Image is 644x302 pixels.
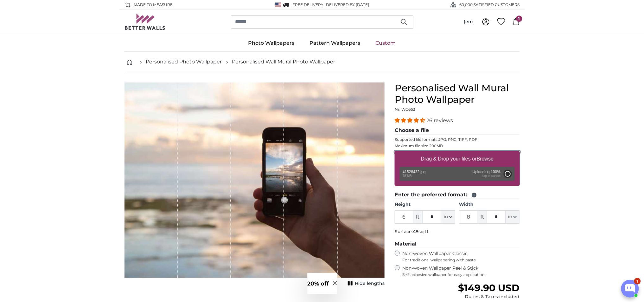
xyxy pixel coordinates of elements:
[460,2,520,8] span: 60,000 SATISFIED CUSTOMERS
[413,210,422,224] span: ft
[634,278,641,285] div: 1
[395,82,520,105] h1: Personalised Wall Mural Photo Wallpaper
[441,210,455,224] button: in
[124,14,166,30] img: Betterwalls
[395,117,426,123] span: 4.54 stars
[346,279,385,288] button: Hide lengths
[395,107,415,112] span: Nr. WQ553
[241,35,302,51] a: Photo Wallpapers
[402,272,520,277] span: Self-adhesive wallpaper for easy application
[146,58,222,66] a: Personalised Photo Wallpaper
[426,117,453,123] span: 26 reviews
[368,35,404,51] a: Custom
[134,2,173,8] span: Made to Measure
[621,280,639,298] button: Open chatbox
[395,229,520,235] p: Surface:
[232,58,335,66] a: Personalised Wall Mural Photo Wallpaper
[458,282,520,294] span: $149.90 USD
[516,16,522,22] span: 1
[478,210,487,224] span: ft
[124,52,520,72] nav: breadcrumbs
[395,191,520,199] legend: Enter the preferred format:
[459,16,478,28] button: (en)
[418,153,496,165] label: Drag & Drop your files or
[459,201,520,208] label: Width
[477,156,494,161] u: Browse
[395,137,520,142] p: Supported file formats JPG, PNG, TIFF, PDF
[395,240,520,248] legend: Material
[413,229,429,234] span: 48sq ft
[355,280,385,287] span: Hide lengths
[402,265,520,277] label: Non-woven Wallpaper Peel & Stick
[302,35,368,51] a: Pattern Wallpapers
[508,214,512,220] span: in
[458,294,520,300] div: Duties & Taxes included
[395,127,520,135] legend: Choose a file
[124,82,385,288] div: 1 of 1
[402,258,520,263] span: For traditional wallpapering with paste
[326,2,369,7] span: Delivered by [DATE]
[402,251,520,263] label: Non-woven Wallpaper Classic
[324,2,369,7] span: -
[444,214,448,220] span: in
[506,210,520,224] button: in
[275,3,281,7] img: United States
[395,143,520,148] p: Maximum file size 200MB.
[292,2,324,7] span: FREE delivery!
[395,201,455,208] label: Height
